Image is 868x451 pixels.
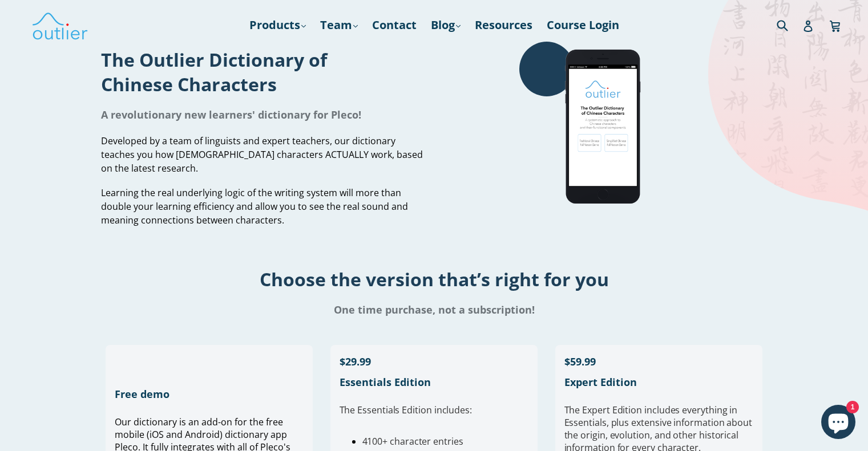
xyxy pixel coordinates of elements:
span: Learning the real underlying logic of the writing system will more than double your learning effi... [101,186,408,226]
a: Team [314,15,364,35]
span: The Essentials Edition includes: [340,404,472,416]
span: Developed by a team of linguists and expert teachers, our dictionary teaches you how [DEMOGRAPHIC... [101,135,423,174]
h1: Free demo [115,387,304,401]
span: 4100+ character entries [362,435,463,448]
h1: Expert Edition [564,375,754,389]
span: $59.99 [564,355,596,368]
h1: The Outlier Dictionary of Chinese Characters [101,47,426,96]
a: Blog [425,15,466,35]
a: Products [244,15,312,35]
input: Search [774,13,805,36]
span: $29.99 [340,355,371,368]
h1: A revolutionary new learners' dictionary for Pleco! [101,108,426,121]
a: Contact [366,15,422,35]
h1: Essentials Edition [340,375,529,389]
img: Outlier Linguistics [31,9,88,42]
a: Resources [469,15,538,35]
inbox-online-store-chat: Shopify online store chat [818,405,859,442]
a: Course Login [541,15,625,35]
span: The Expert Edition includes e [564,404,688,416]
